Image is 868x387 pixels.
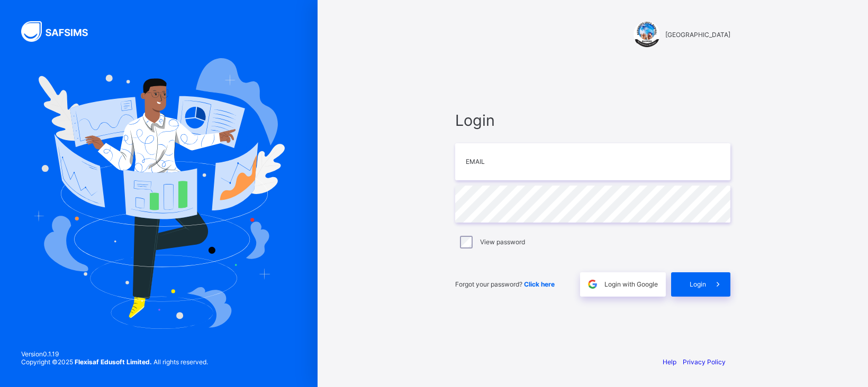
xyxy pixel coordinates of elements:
span: Login [690,280,706,288]
span: Forgot your password? [455,280,555,288]
span: [GEOGRAPHIC_DATA] [665,31,730,39]
a: Privacy Policy [683,358,726,366]
span: Login with Google [604,280,658,288]
img: SAFSIMS Logo [21,21,101,42]
span: Version 0.1.19 [21,350,208,358]
img: Hero Image [33,58,285,329]
span: Copyright © 2025 All rights reserved. [21,358,208,366]
label: View password [480,238,525,246]
img: google.396cfc9801f0270233282035f929180a.svg [586,278,599,290]
a: Help [663,358,676,366]
strong: Flexisaf Edusoft Limited. [75,358,152,366]
span: Login [455,111,730,130]
a: Click here [524,280,555,288]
